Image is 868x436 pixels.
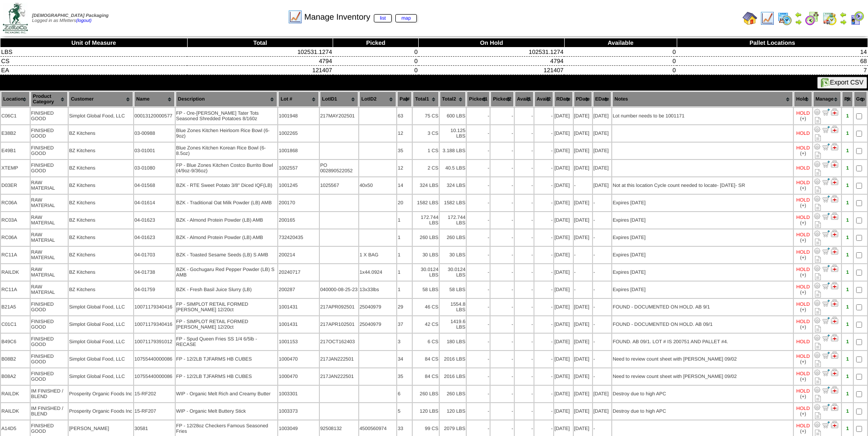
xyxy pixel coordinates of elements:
img: Manage Hold [831,351,838,359]
td: 260 LBS [413,229,439,246]
img: Adjust [814,126,821,133]
img: Manage Hold [831,404,838,411]
td: 04-01703 [134,247,175,263]
td: - [534,160,553,176]
td: 10.125 LBS [440,125,466,142]
td: [DATE] [574,125,592,142]
td: RC03A [1,212,30,229]
img: Move [822,369,830,376]
img: Move [822,334,830,341]
td: 12 [397,160,412,176]
i: Note [815,221,821,228]
th: PDate [574,91,592,107]
div: (+) [800,186,806,191]
td: Blue Zones Kitchen Korean Rice Bowl (6-8.5oz) [176,143,277,159]
i: Note [815,152,821,159]
td: - [491,125,513,142]
div: HOLD [796,145,810,151]
td: Expires [DATE] [612,195,793,211]
img: Adjust [814,282,821,289]
td: 14 [677,48,868,57]
td: BZ Kitchens [69,195,133,211]
img: Manage Hold [831,160,838,168]
td: - [515,125,534,142]
td: 0 [333,66,419,75]
td: [DATE] [554,195,573,211]
td: - [467,160,490,176]
div: 1 [842,131,852,136]
th: Avail2 [534,91,553,107]
img: arrowright.gif [840,18,847,26]
td: 217MAY202501 [320,108,358,124]
td: 4794 [419,57,565,66]
td: - [515,160,534,176]
td: BZ Kitchens [69,212,133,229]
th: EDate [593,91,611,107]
td: - [534,195,553,211]
td: - [467,195,490,211]
td: 20 [397,195,412,211]
td: BZ Kitchens [69,125,133,142]
td: 600 LBS [440,108,466,124]
td: - [515,195,534,211]
td: 40.5 LBS [440,160,466,176]
img: calendarblend.gif [805,11,819,26]
img: Adjust [814,195,821,202]
th: Name [134,91,175,107]
td: Simplot Global Food, LLC [69,108,133,124]
td: - [467,125,490,142]
th: Lot # [278,91,318,107]
img: Move [822,386,830,393]
td: 14 [397,177,412,194]
img: Adjust [814,178,821,185]
td: BZ Kitchens [69,229,133,246]
a: (logout) [76,18,92,23]
a: list [374,14,392,22]
td: [DATE] [554,229,573,246]
td: [DATE] [554,212,573,229]
td: 1 [397,247,412,263]
td: - [491,177,513,194]
img: calendarcustomer.gif [850,11,864,26]
td: 102531.1274 [419,48,565,57]
td: - [491,229,513,246]
td: [DATE] [593,177,611,194]
th: Plt [842,91,853,107]
a: map [395,14,417,22]
span: [DEMOGRAPHIC_DATA] Packaging [32,13,108,18]
th: LotID1 [320,91,358,107]
img: Move [822,247,830,255]
th: Total1 [413,91,439,107]
td: 172.744 LBS [440,212,466,229]
img: Adjust [814,108,821,116]
td: 4794 [187,57,333,66]
span: Logged in as Mfetters [32,13,108,23]
th: Pallet Locations [677,38,868,48]
th: Product Category [31,91,68,107]
img: calendarinout.gif [822,11,837,26]
td: 1002265 [278,125,318,142]
td: RC11A [1,247,30,263]
td: Not at this location Cycle count needed to locate- [DATE]- SR [612,177,793,194]
td: - [515,108,534,124]
img: Manage Hold [831,369,838,376]
img: arrowright.gif [795,18,802,26]
td: 3 CS [413,125,439,142]
img: Adjust [814,404,821,411]
img: Move [822,126,830,133]
img: Manage Hold [831,178,838,185]
td: - [491,195,513,211]
td: [DATE] [554,143,573,159]
img: Manage Hold [831,317,838,324]
td: E49B1 [1,143,30,159]
td: 40x50 [359,177,397,194]
th: Unit of Measure [0,38,188,48]
td: BZK - Almond Protein Powder (LB) AMB [176,212,277,229]
td: XTEMP [1,160,30,176]
img: Manage Hold [831,282,838,289]
img: Adjust [814,386,821,393]
img: Adjust [814,369,821,376]
img: Move [822,213,830,220]
td: BZK - Toasted Sesame Seeds (LB) S AMB [176,247,277,263]
th: Total [187,38,333,48]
